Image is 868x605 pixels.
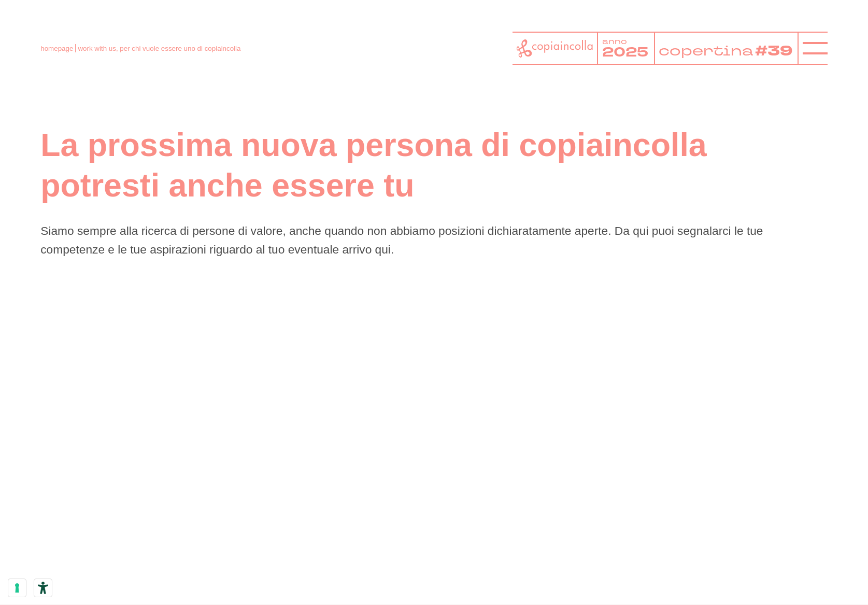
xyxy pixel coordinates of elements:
button: Strumenti di accessibilità [34,579,52,597]
h1: La prossima nuova persona di copiaincolla potresti anche essere tu [40,124,828,206]
button: Le tue preferenze relative al consenso per le tecnologie di tracciamento [8,579,26,597]
tspan: copertina [659,41,753,60]
tspan: anno [602,36,627,46]
tspan: 2025 [602,43,648,61]
a: homepage [40,45,73,52]
p: Siamo sempre alla ricerca di persone di valore, anche quando non abbiamo posizioni dichiaratament... [40,221,828,259]
tspan: #39 [755,41,793,61]
span: work with us, per chi vuole essere uno di copiaincolla [78,45,240,52]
